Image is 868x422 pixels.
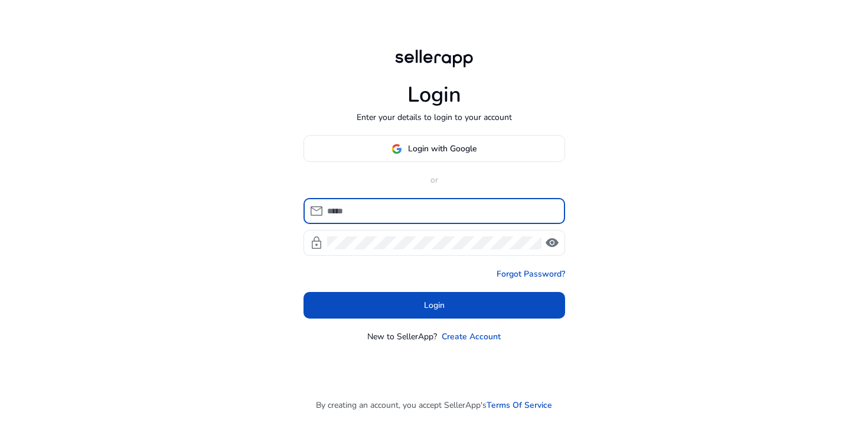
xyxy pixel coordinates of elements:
a: Terms Of Service [487,399,552,411]
p: New to SellerApp? [367,330,437,343]
p: Enter your details to login to your account [357,111,512,124]
p: or [304,174,565,186]
h1: Login [407,82,461,108]
img: google-logo.svg [391,144,402,154]
span: Login [424,299,445,311]
button: Login [304,292,565,319]
span: mail [309,204,324,218]
span: visibility [545,236,559,250]
span: lock [309,236,324,250]
a: Forgot Password? [497,268,565,280]
a: Create Account [442,330,501,343]
button: Login with Google [304,135,565,162]
span: Login with Google [408,142,477,155]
